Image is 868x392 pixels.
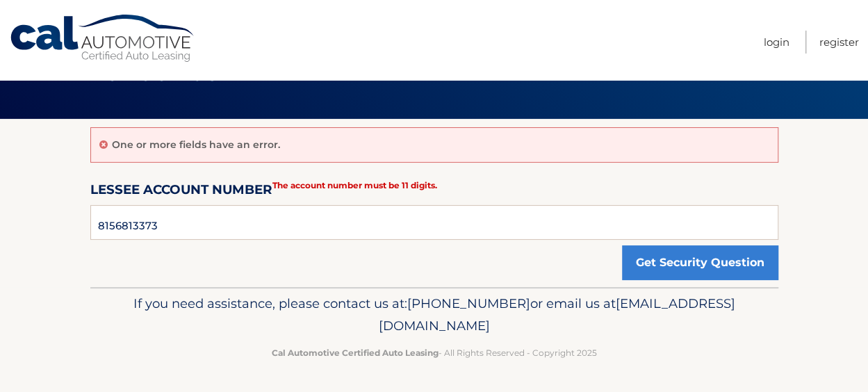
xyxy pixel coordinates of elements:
p: One or more fields have an error. [112,138,280,151]
a: Register [819,31,859,54]
strong: The account number must be 11 digits. [272,180,437,190]
p: If you need assistance, please contact us at: or email us at [99,293,769,337]
a: Cal Automotive [9,14,197,63]
a: Login [764,31,789,54]
button: Get Security Question [622,245,778,280]
label: Lessee Account Number [90,179,272,205]
p: - All Rights Reserved - Copyright 2025 [99,345,769,360]
strong: Cal Automotive Certified Auto Leasing [272,348,439,358]
span: [PHONE_NUMBER] [407,295,530,311]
